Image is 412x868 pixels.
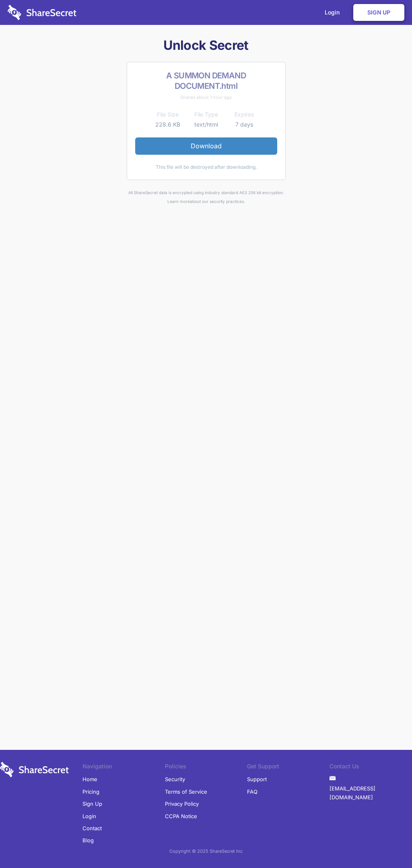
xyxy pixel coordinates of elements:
[225,120,264,129] td: 7 days
[187,120,225,129] td: text/html
[82,834,94,846] a: Blog
[225,110,264,119] th: Expires
[187,110,225,119] th: File Type
[135,93,277,102] div: Shared about 1 hour ago
[135,70,277,91] h2: A SUMMON DEMAND DOCUMENT.html
[82,798,102,810] a: Sign Up
[165,773,185,785] a: Security
[353,4,404,21] a: Sign Up
[165,810,197,822] a: CCPA Notice
[247,773,267,785] a: Support
[82,786,99,798] a: Pricing
[247,786,257,798] a: FAQ
[247,762,330,773] li: Get Support
[135,163,277,172] div: This file will be destroyed after downloading.
[165,798,199,810] a: Privacy Policy
[330,762,412,773] li: Contact Us
[82,822,102,834] a: Contact
[82,810,96,822] a: Login
[82,773,97,785] a: Home
[167,199,190,204] a: Learn more
[135,137,277,154] a: Download
[8,5,76,20] img: logo-wordmark-white-trans-d4663122ce5f474addd5e946df7df03e33cb6a1c49d2221995e7729f52c070b2.svg
[165,762,247,773] li: Policies
[165,786,207,798] a: Terms of Service
[330,782,412,804] a: [EMAIL_ADDRESS][DOMAIN_NAME]
[82,762,165,773] li: Navigation
[149,120,187,129] td: 228.6 KB
[149,110,187,119] th: File Size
